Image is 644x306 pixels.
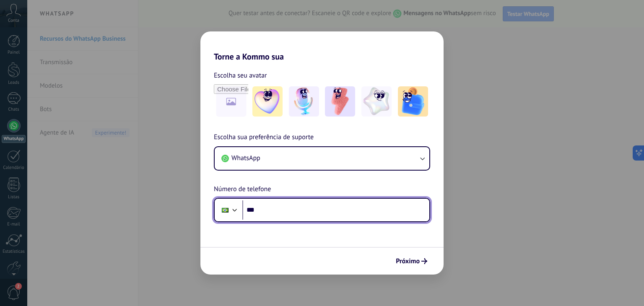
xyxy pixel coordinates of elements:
img: -1.jpeg [252,86,283,117]
span: Escolha seu avatar [214,70,267,81]
button: WhatsApp [215,147,429,170]
button: Próximo [392,254,431,268]
img: -3.jpeg [325,86,355,117]
span: Escolha sua preferência de suporte [214,132,314,143]
img: -5.jpeg [398,86,428,117]
img: -4.jpeg [361,86,392,117]
img: -2.jpeg [289,86,319,117]
span: Próximo [396,258,420,264]
span: Número de telefone [214,184,271,195]
div: Brazil: + 55 [217,201,233,219]
h2: Torne a Kommo sua [200,31,444,62]
span: WhatsApp [231,154,260,162]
